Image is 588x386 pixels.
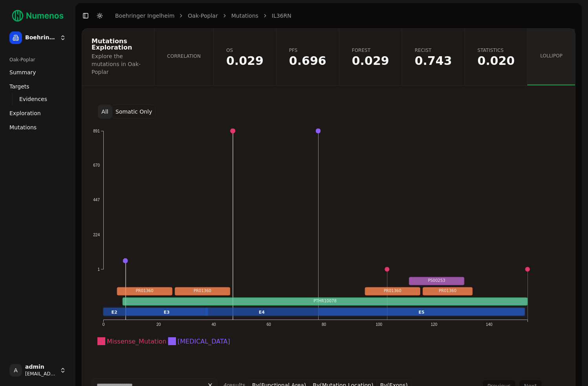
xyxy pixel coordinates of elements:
text: PTHR10078 [313,299,336,303]
a: Correlation [154,29,213,85]
text: 1 [97,267,100,272]
span: Forest [352,47,389,53]
text: 891 [93,129,100,133]
text: PR01360 [194,289,211,293]
nav: breadcrumb [115,12,291,20]
span: A [9,364,22,377]
span: [EMAIL_ADDRESS] [25,371,57,377]
a: Boehringer Ingelheim [115,12,174,20]
span: Summary [9,68,36,76]
span: admin [25,364,57,371]
span: 0.695544036009344 [289,55,326,67]
text: [MEDICAL_DATA] [178,338,230,346]
text: 120 [431,322,438,327]
text: PS00253 [428,278,445,283]
text: 80 [322,322,326,327]
span: Boehringer Ingelheim [25,34,57,41]
a: RECIST0.743 [402,29,465,85]
text: 224 [93,233,100,237]
text: Missense_Mutation [107,338,167,346]
a: Lollipop [527,29,575,85]
text: E5 [418,310,424,315]
button: Toggle Sidebar [80,10,91,21]
span: Exploration [9,109,41,117]
span: 0.029265264026706 [352,55,389,67]
text: E3 [164,310,170,315]
button: Boehringer Ingelheim [6,28,69,47]
span: Targets [9,83,29,90]
span: Lollipop [540,53,562,59]
span: PFS [289,47,326,53]
text: 0 [103,322,105,327]
span: Statistics [478,47,515,53]
span: Mutations [9,123,37,131]
span: Correlation [167,53,201,59]
a: OS0.029 [213,29,276,85]
a: Exploration [6,107,69,119]
text: 670 [93,163,100,167]
a: Targets [6,80,69,93]
text: E4 [259,310,265,315]
div: Mutations Exploration [92,38,142,51]
a: Mutations [231,12,258,20]
a: Statistics0.020 [465,29,528,85]
text: 60 [267,322,271,327]
span: 0.029265264026706 [226,55,264,67]
button: All [98,105,112,119]
span: 0.0199 [478,55,515,67]
a: Oak-Poplar [188,12,218,20]
span: 0.742606292509595 [415,55,452,67]
text: PR01360 [384,289,401,293]
a: Summary [6,66,69,79]
text: 447 [93,198,100,202]
div: Explore the mutations in Oak-Poplar [92,52,142,76]
img: Numenos [6,6,69,25]
a: PFS0.696 [276,29,339,85]
text: 100 [376,322,382,327]
text: 20 [156,322,161,327]
text: 40 [211,322,216,327]
button: Toggle Dark Mode [94,10,105,21]
div: Oak-Poplar [6,53,69,66]
text: PR01360 [439,289,456,293]
span: Evidences [19,95,47,103]
a: Evidences [16,94,60,105]
text: PR01360 [136,289,154,293]
span: RECIST [415,47,452,53]
a: IL36RN [272,12,291,20]
a: Mutations [6,121,69,134]
button: Somatic Only [112,105,156,119]
text: 140 [486,322,493,327]
button: Aadmin[EMAIL_ADDRESS] [6,361,69,380]
a: Forest0.029 [339,29,402,85]
span: OS [226,47,264,53]
text: E2 [111,310,117,315]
